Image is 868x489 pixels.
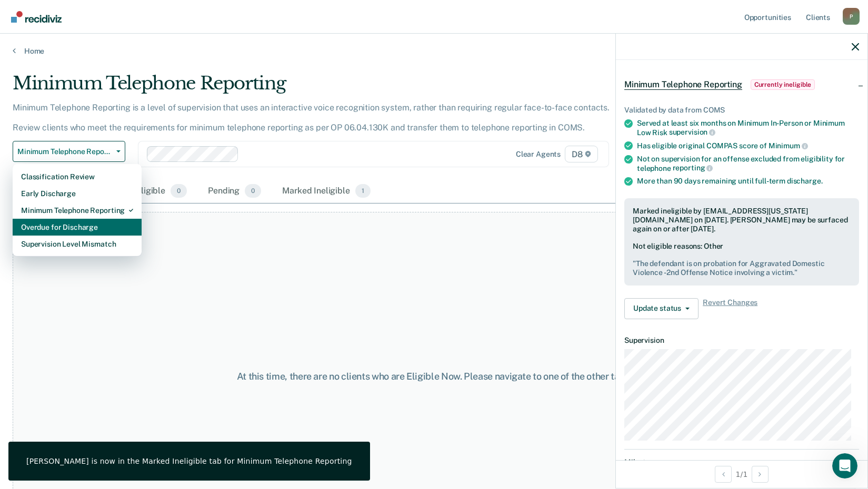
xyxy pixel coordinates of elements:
[616,460,867,488] div: 1 / 1
[21,185,133,202] div: Early Discharge
[843,8,860,25] button: Profile dropdown button
[715,466,732,483] button: Previous Opportunity
[21,236,133,252] div: Supervision Level Mismatch
[624,79,742,90] span: Minimum Telephone Reporting
[26,456,352,466] div: [PERSON_NAME] is now in the Marked Ineligible tab for Minimum Telephone Reporting
[673,164,713,172] span: reporting
[516,150,561,159] div: Clear agents
[637,155,859,172] div: Not on supervision for an offense excluded from eligibility for telephone
[624,336,859,345] dt: Supervision
[624,298,699,319] button: Update status
[13,73,664,103] div: Minimum Telephone Reporting
[13,46,855,56] a: Home
[206,180,263,203] div: Pending
[624,458,859,467] dt: Milestones
[21,202,133,219] div: Minimum Telephone Reporting
[769,141,808,150] span: Minimum
[669,128,715,136] span: supervision
[751,79,815,90] span: Currently ineligible
[171,184,187,198] span: 0
[21,219,133,236] div: Overdue for Discharge
[11,11,62,23] img: Recidiviz
[224,371,645,382] div: At this time, there are no clients who are Eligible Now. Please navigate to one of the other tabs.
[637,119,859,137] div: Served at least six months on Minimum In-Person or Minimum Low Risk
[843,8,860,25] div: P
[355,184,371,198] span: 1
[752,466,769,483] button: Next Opportunity
[637,141,859,150] div: Has eligible original COMPAS score of
[280,180,373,203] div: Marked Ineligible
[565,146,598,162] span: D8
[787,177,823,185] span: discharge.
[633,242,851,277] div: Not eligible reasons: Other
[17,147,112,156] span: Minimum Telephone Reporting
[104,180,189,203] div: Almost Eligible
[13,103,610,133] p: Minimum Telephone Reporting is a level of supervision that uses an interactive voice recognition ...
[616,68,867,101] div: Minimum Telephone ReportingCurrently ineligible
[703,298,757,319] span: Revert Changes
[245,184,261,198] span: 0
[637,177,859,186] div: More than 90 days remaining until full-term
[832,453,857,478] iframe: Intercom live chat
[633,207,851,233] div: Marked ineligible by [EMAIL_ADDRESS][US_STATE][DOMAIN_NAME] on [DATE]. [PERSON_NAME] may be surfa...
[21,168,133,185] div: Classification Review
[633,259,851,277] pre: " The defendant is on probation for Aggravated Domestic Violence - 2nd Offense Notice involving a...
[624,106,859,115] div: Validated by data from COMS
